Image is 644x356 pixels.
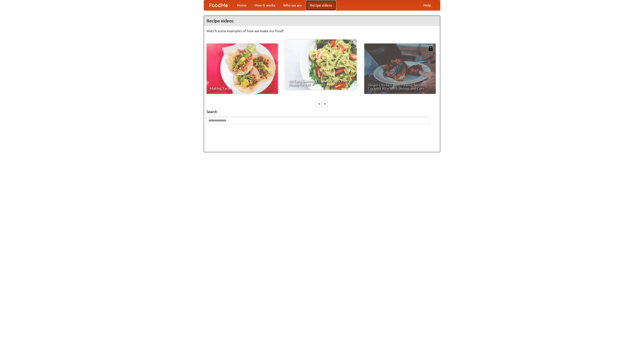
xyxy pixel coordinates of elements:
a: Help [419,0,435,10]
a: How it works [251,0,279,10]
a: Home [233,0,251,10]
h5: Search [207,109,437,114]
div: « [317,100,321,107]
a: FoodMe [204,0,233,10]
span: Making Tacos [210,87,274,90]
img: 483408.png [428,46,433,51]
a: Who we are [279,0,306,10]
div: » [323,100,327,107]
a: Recipe videos [306,0,336,10]
p: Watch some examples of how we make our food! [207,28,437,33]
a: Making Tacos [207,44,278,94]
h4: Recipe videos [204,16,440,26]
a: An Easy, Summery Tomato Pasta That's Ready for Fall [285,39,357,90]
span: An Easy, Summery Tomato Pasta That's Ready for Fall [289,79,353,86]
